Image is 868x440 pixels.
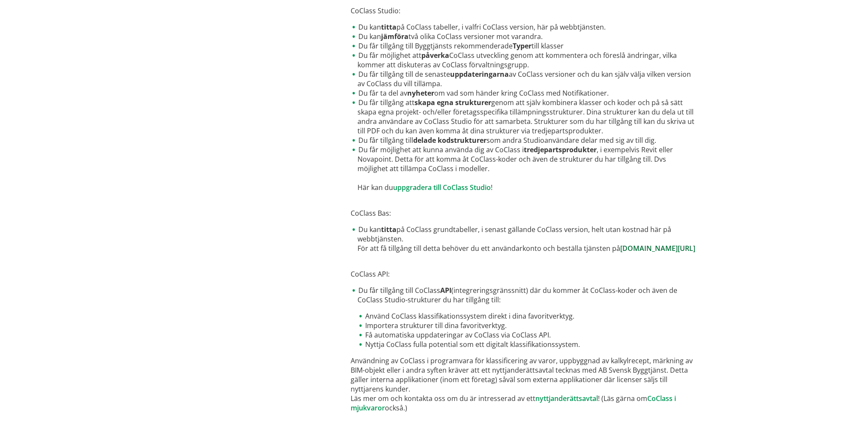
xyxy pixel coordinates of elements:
li: Nyttja CoClass fulla potential som ett digitalt klassifikationssystem. [357,340,697,349]
li: Du får möjlighet att CoClass utveckling genom att kommentera och föreslå ändringar, vilka kommer ... [351,51,697,69]
a: [DOMAIN_NAME][URL] [620,244,695,253]
li: Få automatiska uppdateringar av CoClass via CoClass API. [357,330,697,340]
p: CoClass Studio: [351,6,697,15]
strong: titta [381,22,396,32]
li: Du får tillgång till Byggtjänsts rekommenderade till klasser [351,41,697,51]
li: Du får tillgång till CoClass (integreringsgränssnitt) där du kommer åt CoClass-koder och även de ... [351,286,697,349]
strong: nyheter [407,88,434,98]
strong: titta [381,225,396,234]
li: Använd CoClass klassifikationssystem direkt i dina favoritverktyg. [357,311,697,321]
li: Du kan på CoClass tabeller, i valfri CoClass version, här på webbtjänsten. [351,22,697,32]
strong: API [440,286,451,295]
strong: påverka [421,51,449,60]
li: Du får tillgång till de senaste av CoClass versioner och du kan själv välja vilken version av CoC... [351,69,697,88]
li: Du kan två olika CoClass versioner mot varandra. [351,32,697,41]
strong: skapa egna strukturer [414,98,491,107]
p: CoClass Bas: [351,199,697,218]
li: Du får möjlighet att kunna använda dig av CoClass i , i exempelvis Revit eller Novapoint. Detta f... [351,145,697,192]
strong: jämföra [381,32,408,41]
strong: tredjepartsprodukter [524,145,597,154]
li: Du kan på CoClass grundtabeller, i senast gällande CoClass version, helt utan kostnad här på webb... [351,225,697,253]
strong: Typer [513,41,532,51]
a: uppgradera till CoClass Studio [393,183,491,192]
li: Du får ta del av om vad som händer kring CoClass med Notifikationer. [351,88,697,98]
li: Importera strukturer till dina favoritverktyg. [357,321,697,330]
li: Du får tillgång att genom att själv kombinera klasser och koder och på så sätt skapa egna projekt... [351,98,697,136]
strong: uppdateringarna [450,69,509,79]
strong: delade kodstrukturer [413,136,487,145]
li: Du får tillgång till som andra Studioanvändare delar med sig av till dig. [351,136,697,145]
p: CoClass API: [351,260,697,279]
a: nyttjanderättsavtal [535,394,598,403]
a: CoClass i mjukvaror [351,394,676,413]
